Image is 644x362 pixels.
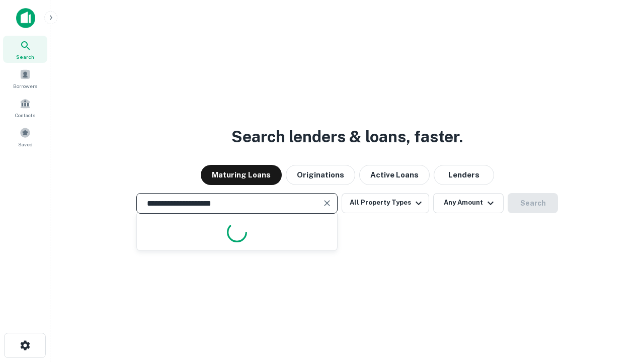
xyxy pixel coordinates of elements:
[3,123,47,150] a: Saved
[15,111,35,119] span: Contacts
[342,193,429,213] button: All Property Types
[231,125,463,149] h3: Search lenders & loans, faster.
[3,36,47,63] a: Search
[13,82,37,90] span: Borrowers
[594,282,644,330] iframe: Chat Widget
[286,165,355,185] button: Originations
[16,53,34,61] span: Search
[320,196,334,210] button: Clear
[433,193,504,213] button: Any Amount
[3,65,47,92] a: Borrowers
[434,165,494,185] button: Lenders
[359,165,430,185] button: Active Loans
[16,8,35,28] img: capitalize-icon.png
[201,165,282,185] button: Maturing Loans
[3,94,47,121] a: Contacts
[18,140,33,148] span: Saved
